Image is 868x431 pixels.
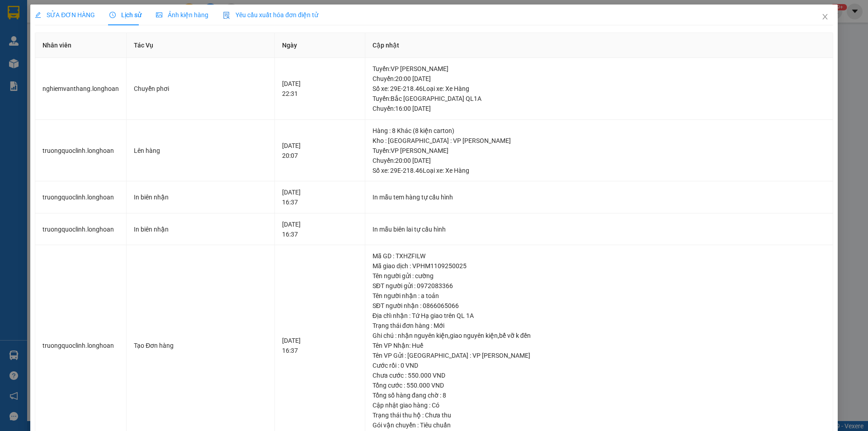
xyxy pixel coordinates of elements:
div: Trạng thái thu hộ : Chưa thu [373,410,826,420]
div: Lên hàng [134,146,267,156]
div: Chuyển phơi [134,84,267,94]
div: Tổng số hàng đang chờ : 8 [373,390,826,400]
div: Tuyến : VP [PERSON_NAME] Chuyến: 20:00 [DATE] Số xe: 29E-218.46 Loại xe: Xe Hàng [373,64,826,94]
th: Tác Vụ [127,33,274,58]
div: Tên người gửi : cường [373,271,826,281]
div: [DATE] 20:07 [282,141,358,161]
div: In biên nhận [134,224,267,234]
td: truongquoclinh.longhoan [35,120,127,182]
td: truongquoclinh.longhoan [35,181,127,213]
div: Tên VP Nhận: Huế [373,341,826,350]
div: SĐT người nhận : 0866065066 [373,301,826,311]
div: Tuyến : VP [PERSON_NAME] Chuyến: 20:00 [DATE] Số xe: 29E-218.46 Loại xe: Xe Hàng [373,146,826,175]
div: Địa chỉ nhận : Tứ Hạ giao trên QL 1A [373,311,826,321]
div: Kho : [GEOGRAPHIC_DATA] : VP [PERSON_NAME] [373,136,826,146]
div: In mẫu biên lai tự cấu hình [373,224,826,234]
div: Chưa cước : 550.000 VND [373,370,826,380]
div: Tạo Đơn hàng [134,341,267,350]
div: Tuyến : Bắc [GEOGRAPHIC_DATA] QL1A Chuyến: 16:00 [DATE] [373,94,826,114]
div: Ghi chú : nhận nguyên kiện,giao nguyên kiện,bể vỡ k đền [373,331,826,341]
div: [DATE] 16:37 [282,187,358,207]
div: Cập nhật giao hàng : Có [373,400,826,410]
th: Cập nhật [365,33,833,58]
button: Close [812,5,838,30]
div: In biên nhận [134,192,267,202]
div: Gói vận chuyển : Tiêu chuẩn [373,420,826,430]
div: SĐT người gửi : 0972083366 [373,281,826,291]
div: Tên VP Gửi : [GEOGRAPHIC_DATA] : VP [PERSON_NAME] [373,350,826,360]
div: Cước rồi : 0 VND [373,360,826,370]
div: Hàng : 8 Khác (8 kiện carton) [373,126,826,136]
div: [DATE] 16:37 [282,336,358,355]
img: icon [223,12,230,19]
div: Mã giao dịch : VPHM1109250025 [373,261,826,271]
div: Mã GD : TXHZFILW [373,251,826,261]
span: SỬA ĐƠN HÀNG [35,11,95,19]
th: Ngày [275,33,365,58]
span: close [821,13,829,20]
div: Tên người nhận : a toản [373,291,826,301]
div: [DATE] 22:31 [282,79,358,99]
div: In mẫu tem hàng tự cấu hình [373,192,826,202]
div: Trạng thái đơn hàng : Mới [373,321,826,331]
div: [DATE] 16:37 [282,219,358,239]
span: edit [35,12,41,18]
span: Yêu cầu xuất hóa đơn điện tử [223,11,318,19]
div: Tổng cước : 550.000 VND [373,380,826,390]
span: Lịch sử [109,11,142,19]
th: Nhân viên [35,33,127,58]
td: nghiemvanthang.longhoan [35,58,127,120]
span: picture [156,12,162,18]
span: Ảnh kiện hàng [156,11,208,19]
td: truongquoclinh.longhoan [35,213,127,246]
span: clock-circle [109,12,116,18]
